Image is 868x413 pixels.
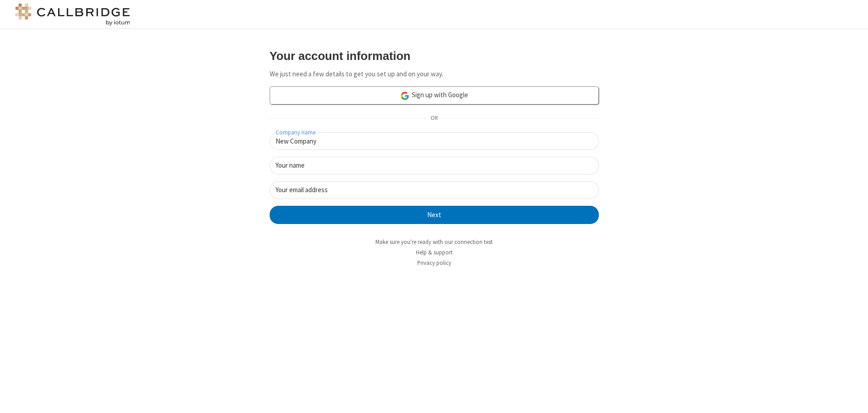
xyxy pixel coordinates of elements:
h3: Your account information [270,50,599,62]
img: google-icon.png [400,91,410,101]
input: Your name [270,157,599,174]
img: logo@2x.png [14,4,132,25]
button: Next [270,206,599,224]
p: We just need a few details to get you set up and on your way. [270,69,599,80]
span: OR [427,112,441,125]
a: Privacy policy [417,259,451,267]
input: Company name [270,132,599,150]
a: Help & support [416,249,453,256]
a: Make sure you're ready with our connection test [375,238,493,246]
input: Your email address [270,181,599,199]
a: Sign up with Google [270,86,599,104]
